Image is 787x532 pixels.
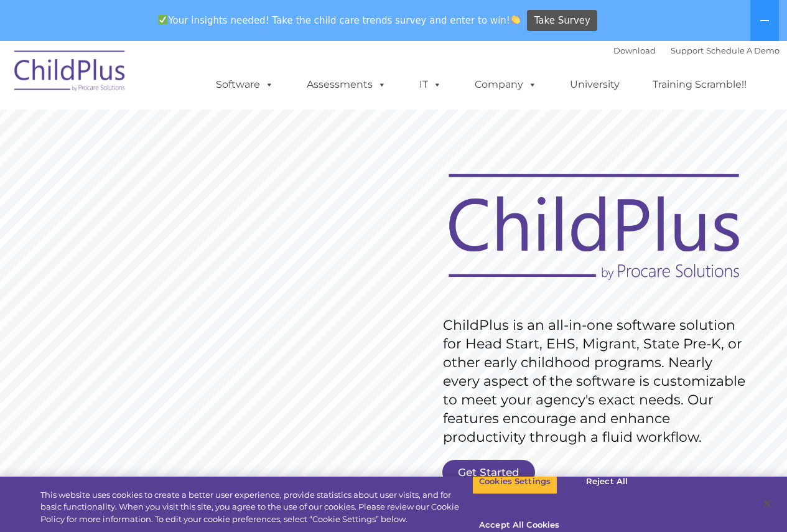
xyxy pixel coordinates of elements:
a: Get Started [442,460,535,485]
span: Take Survey [534,10,590,32]
button: Close [753,490,781,517]
img: ✅ [158,15,167,24]
img: 👏 [511,15,520,24]
span: Your insights needed! Take the child care trends survey and enter to win! [153,8,526,32]
a: Take Survey [527,10,597,32]
button: Reject All [568,469,646,495]
a: Schedule A Demo [706,45,780,55]
a: Company [462,72,549,97]
button: Cookies Settings [472,469,557,495]
rs-layer: ChildPlus is an all-in-one software solution for Head Start, EHS, Migrant, State Pre-K, or other ... [443,316,752,447]
div: This website uses cookies to create a better user experience, provide statistics about user visit... [40,489,472,526]
a: University [557,72,632,97]
a: Training Scramble!! [640,72,759,97]
a: Assessments [294,72,399,97]
img: ChildPlus by Procare Solutions [8,42,133,104]
a: Support [671,45,704,55]
font: | [613,45,780,55]
a: IT [407,72,454,97]
a: Download [613,45,656,55]
a: Software [203,72,286,97]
